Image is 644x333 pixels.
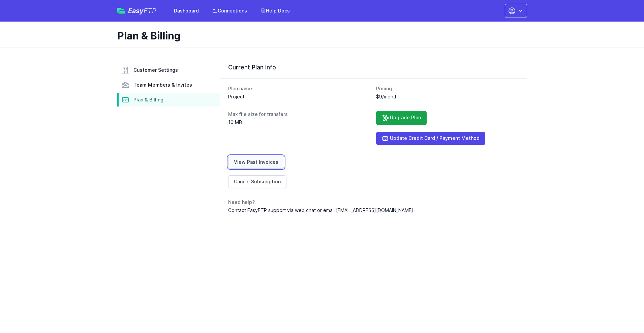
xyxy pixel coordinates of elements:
[228,199,519,206] dt: Need help?
[376,111,427,125] a: Upgrade Plan
[144,7,156,15] span: FTP
[133,67,178,73] span: Customer Settings
[117,30,522,42] h1: Plan & Billing
[228,207,519,214] dd: Contact EasyFTP support via web chat or email [EMAIL_ADDRESS][DOMAIN_NAME]
[376,93,519,100] dd: $9/month
[117,8,125,14] img: easyftp_logo.png
[208,5,251,17] a: Connections
[170,5,203,17] a: Dashboard
[228,111,371,118] dt: Max file size for transfers
[256,5,294,17] a: Help Docs
[128,7,156,14] span: Easy
[376,85,519,92] dt: Pricing
[228,175,286,188] a: Cancel Subscription
[228,156,284,169] a: View Past Invoices
[228,93,371,100] dd: Project
[117,78,220,92] a: Team Members & Invites
[228,63,519,71] h3: Current Plan Info
[133,82,192,88] span: Team Members & Invites
[376,132,485,145] a: Update Credit Card / Payment Method
[228,85,371,92] dt: Plan name
[117,7,156,14] a: EasyFTP
[117,63,220,77] a: Customer Settings
[117,93,220,107] a: Plan & Billing
[133,96,163,103] span: Plan & Billing
[228,119,371,126] dd: 10 MB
